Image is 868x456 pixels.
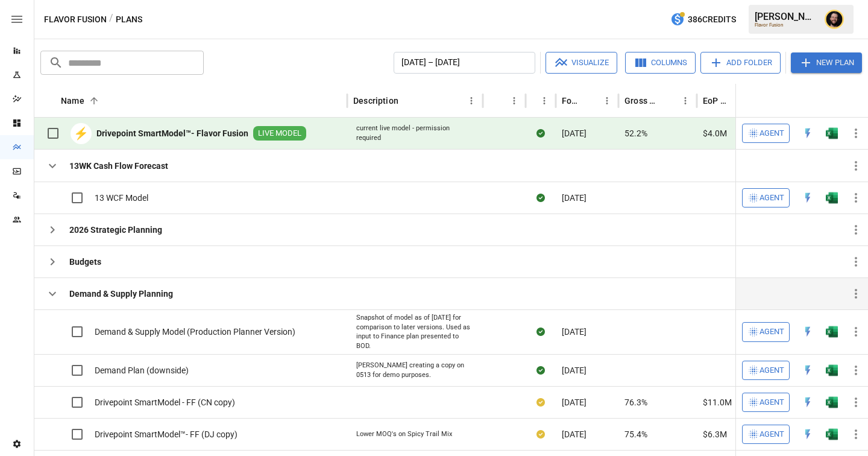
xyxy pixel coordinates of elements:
span: Agent [759,191,784,205]
div: Flavor Fusion [755,22,817,28]
button: Sort [86,92,102,109]
button: Sort [582,92,599,109]
button: Status column menu [536,92,553,109]
div: Open in Quick Edit [802,127,814,139]
button: Ciaran Nugent [817,2,851,36]
button: Columns [625,52,696,74]
span: 76.3% [624,396,647,408]
div: EoP Cash [703,96,731,106]
span: Agent [759,428,784,442]
span: Agent [759,364,784,378]
div: Name [61,96,84,106]
div: Open in Excel [826,127,838,139]
div: [DATE] [556,354,618,386]
button: Sort [490,92,507,109]
img: g5qfjXmAAAAABJRU5ErkJggg== [826,396,838,408]
button: Gross Margin column menu [677,92,694,109]
button: Sort [732,92,749,109]
button: New Plan [791,52,862,73]
div: [DATE] [556,118,618,150]
div: Open in Excel [826,396,838,408]
img: g5qfjXmAAAAABJRU5ErkJggg== [826,326,838,338]
img: quick-edit-flash.b8aec18c.svg [802,326,814,338]
button: Sort [851,92,868,109]
button: Agent [742,188,790,207]
div: Lower MOQ's on Spicy Trail Mix [356,429,452,439]
span: 13 WCF Model [95,192,148,204]
button: Agent [742,425,790,444]
button: Agent [742,124,790,143]
span: Agent [759,396,784,410]
img: quick-edit-flash.b8aec18c.svg [802,396,814,408]
button: 386Credits [665,8,741,31]
img: quick-edit-flash.b8aec18c.svg [802,364,814,376]
div: [DATE] [556,182,618,214]
button: Agent [742,393,790,412]
img: quick-edit-flash.b8aec18c.svg [802,428,814,440]
button: Sort [526,92,543,109]
button: Description column menu [463,92,480,109]
span: Drivepoint SmartModel™- FF (DJ copy) [95,428,237,440]
b: Drivepoint SmartModel™- Flavor Fusion [96,127,248,139]
div: Sync complete [536,127,545,139]
span: Agent [759,127,784,141]
div: Open in Excel [826,428,838,440]
b: 13WK Cash Flow Forecast [69,160,168,172]
span: $11.0M [703,396,732,408]
button: Alerts column menu [506,92,523,109]
div: / [109,12,113,27]
span: $6.3M [703,428,727,440]
span: LIVE MODEL [253,128,306,139]
div: Your plan has changes in Excel that are not reflected in the Drivepoint Data Warehouse, select "S... [536,428,545,440]
div: Gross Margin [624,96,659,106]
div: Sync complete [536,326,545,338]
b: Demand & Supply Planning [69,288,173,300]
div: Open in Excel [826,326,838,338]
div: [PERSON_NAME] creating a copy on 0513 for demo purposes. [356,361,474,379]
div: Forecast start [562,96,580,106]
button: Sort [660,92,677,109]
div: [DATE] [556,386,618,418]
span: 75.4% [624,428,647,440]
button: Agent [742,322,790,341]
div: Open in Quick Edit [802,396,814,408]
img: g5qfjXmAAAAABJRU5ErkJggg== [826,192,838,204]
span: $4.0M [703,127,727,139]
img: Ciaran Nugent [825,10,844,29]
div: current live model - permission required [356,124,474,142]
div: Sync complete [536,364,545,376]
div: Your plan has changes in Excel that are not reflected in the Drivepoint Data Warehouse, select "S... [536,396,545,408]
div: [DATE] [556,309,618,354]
div: Open in Quick Edit [802,192,814,204]
span: Demand & Supply Model (Production Planner Version) [95,326,295,338]
span: Drivepoint SmartModel - FF (CN copy) [95,396,235,408]
img: g5qfjXmAAAAABJRU5ErkJggg== [826,428,838,440]
span: Agent [759,325,784,339]
div: Open in Quick Edit [802,326,814,338]
div: Description [353,96,398,106]
button: Visualize [546,52,617,74]
button: Agent [742,361,790,380]
span: 52.2% [624,127,647,139]
button: Sort [400,92,417,109]
button: Add Folder [700,52,781,74]
div: Open in Excel [826,364,838,376]
button: Flavor Fusion [44,12,107,27]
div: Open in Quick Edit [802,428,814,440]
div: ⚡ [71,123,92,144]
div: Open in Quick Edit [802,364,814,376]
div: Snapshot of model as of [DATE] for comparison to later versions. Used as input to Finance plan pr... [356,313,474,351]
div: Sync complete [536,192,545,204]
button: [DATE] – [DATE] [394,52,535,74]
b: 2026 Strategic Planning [69,224,162,236]
img: g5qfjXmAAAAABJRU5ErkJggg== [826,364,838,376]
img: quick-edit-flash.b8aec18c.svg [802,192,814,204]
div: [PERSON_NAME] [755,11,817,22]
img: quick-edit-flash.b8aec18c.svg [802,127,814,139]
span: Demand Plan (downside) [95,364,189,376]
div: Open in Excel [826,192,838,204]
img: g5qfjXmAAAAABJRU5ErkJggg== [826,127,838,139]
button: Forecast start column menu [599,92,615,109]
span: 386 Credits [688,12,736,27]
div: [DATE] [556,418,618,450]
